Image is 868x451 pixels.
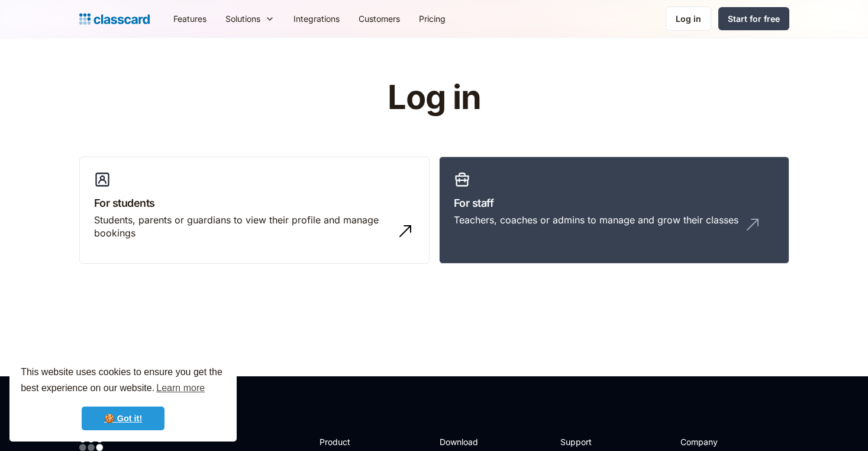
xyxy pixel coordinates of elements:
h3: For students [94,195,415,211]
a: Pricing [409,5,455,32]
h2: Support [560,436,608,448]
a: For staffTeachers, coaches or admins to manage and grow their classes [439,156,789,264]
h2: Product [320,436,383,448]
a: Start for free [718,7,789,30]
a: Features [164,5,216,32]
div: Students, parents or guardians to view their profile and manage bookings [94,213,391,240]
h2: Company [680,436,759,448]
div: Solutions [216,5,284,32]
a: Log in [666,7,711,31]
h3: For staff [454,195,775,211]
a: home [79,11,150,27]
div: Teachers, coaches or admins to manage and grow their classes [454,213,738,226]
div: Solutions [225,12,260,25]
a: Integrations [284,5,349,32]
h2: Download [440,436,488,448]
a: Customers [349,5,409,32]
a: learn more about cookies [154,379,206,397]
span: This website uses cookies to ensure you get the best experience on our website. [21,365,225,397]
a: For studentsStudents, parents or guardians to view their profile and manage bookings [79,156,430,264]
div: Start for free [728,12,780,25]
h1: Log in [246,79,622,116]
div: Log in [676,12,701,25]
div: cookieconsent [9,354,237,442]
a: dismiss cookie message [82,407,164,430]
